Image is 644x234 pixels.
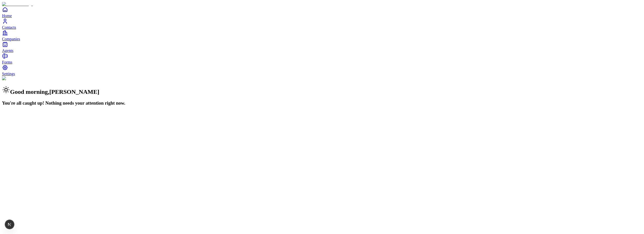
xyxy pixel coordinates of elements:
a: Agents [2,41,642,53]
a: Home [2,7,642,18]
img: Background [2,76,26,81]
img: Item Brain Logo [2,2,33,7]
a: Contacts [2,18,642,30]
a: Forms [2,53,642,64]
span: Forms [2,60,12,64]
span: Contacts [2,25,16,30]
span: Agents [2,48,13,53]
a: Settings [2,65,642,76]
span: Companies [2,37,20,41]
h2: Good morning , [PERSON_NAME] [2,86,642,95]
span: Settings [2,72,15,76]
h3: You're all caught up! Nothing needs your attention right now. [2,100,642,106]
a: Companies [2,30,642,41]
span: Home [2,14,12,18]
